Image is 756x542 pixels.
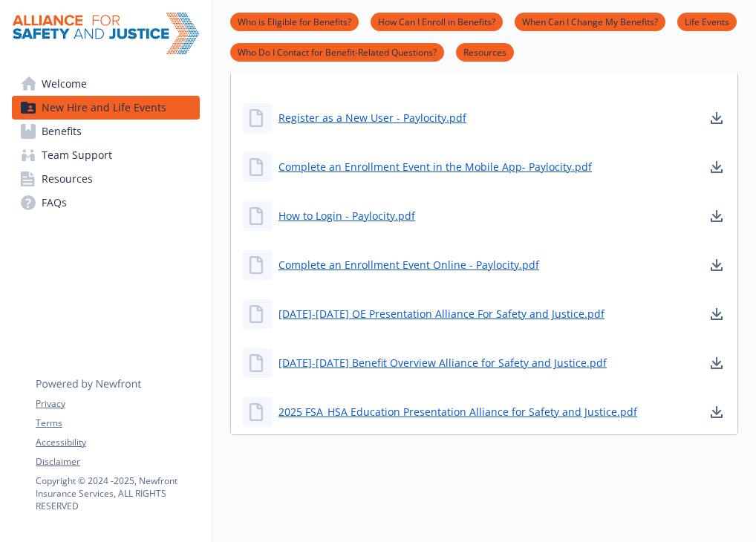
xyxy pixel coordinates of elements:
[677,14,737,28] a: Life Events
[708,109,726,127] a: download document
[371,14,503,28] a: How Can I Enroll in Benefits?
[12,191,200,215] a: FAQs
[42,191,67,215] span: FAQs
[515,14,665,28] a: When Can I Change My Benefits?
[708,207,726,225] a: download document
[36,474,199,512] p: Copyright © 2024 - 2025 , Newfront Insurance Services, ALL RIGHTS RESERVED
[36,417,199,430] a: Terms
[12,96,200,120] a: New Hire and Life Events
[12,72,200,96] a: Welcome
[42,72,87,96] span: Welcome
[230,45,444,59] a: Who Do I Contact for Benefit-Related Questions?
[708,256,726,274] a: download document
[36,436,199,449] a: Accessibility
[278,306,605,321] a: [DATE]-[DATE] OE Presentation Alliance For Safety and Justice.pdf
[278,257,539,272] a: Complete an Enrollment Event Online - Paylocity.pdf
[278,355,607,370] a: [DATE]-[DATE] Benefit Overview Alliance for Safety and Justice.pdf
[42,120,82,143] span: Benefits
[708,354,726,372] a: download document
[708,305,726,323] a: download document
[42,143,112,167] span: Team Support
[230,14,359,28] a: Who is Eligible for Benefits?
[278,159,592,174] a: Complete an Enrollment Event in the Mobile App- Paylocity.pdf
[12,143,200,167] a: Team Support
[708,403,726,421] a: download document
[278,404,637,419] a: 2025 FSA_HSA Education Presentation Alliance for Safety and Justice.pdf
[12,167,200,191] a: Resources
[42,96,166,120] span: New Hire and Life Events
[36,397,199,411] a: Privacy
[708,158,726,176] a: download document
[278,208,415,223] a: How to Login - Paylocity.pdf
[278,110,466,125] a: Register as a New User - Paylocity.pdf
[42,167,93,191] span: Resources
[36,455,199,468] a: Disclaimer
[456,45,514,59] a: Resources
[12,120,200,143] a: Benefits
